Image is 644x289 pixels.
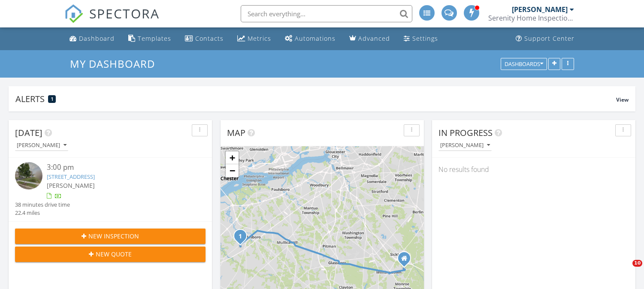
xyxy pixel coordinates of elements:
[281,31,339,47] a: Automations (Advanced)
[15,201,70,209] div: 38 minutes drive time
[248,34,271,42] div: Metrics
[234,31,275,47] a: Metrics
[524,34,574,42] div: Support Center
[15,162,42,190] img: streetview
[64,4,83,23] img: The Best Home Inspection Software - Spectora
[432,158,635,181] div: No results found
[615,260,635,280] iframe: Intercom live chat
[47,162,190,173] div: 3:00 pm
[239,234,242,240] i: 1
[412,34,438,42] div: Settings
[15,93,616,105] div: Alerts
[79,34,115,42] div: Dashboard
[17,142,67,148] div: [PERSON_NAME]
[47,173,95,181] a: [STREET_ADDRESS]
[181,31,227,47] a: Contacts
[226,164,239,177] a: Zoom out
[15,247,206,262] button: New Quote
[88,232,139,241] span: New Inspection
[125,31,175,47] a: Templates
[438,140,492,151] button: [PERSON_NAME]
[295,34,336,42] div: Automations
[512,31,578,47] a: Support Center
[15,162,206,217] a: 3:00 pm [STREET_ADDRESS] [PERSON_NAME] 38 minutes drive time 22.4 miles
[138,34,171,42] div: Templates
[616,96,629,103] span: View
[358,34,390,42] div: Advanced
[241,5,412,22] input: Search everything...
[89,4,160,22] span: SPECTORA
[15,127,42,138] span: [DATE]
[66,31,118,47] a: Dashboard
[195,34,224,42] div: Contacts
[47,181,95,190] span: [PERSON_NAME]
[240,236,245,241] div: 11 Locust Ln, Swedesboro, NJ 08085
[505,61,543,67] div: Dashboards
[400,31,441,47] a: Settings
[512,5,568,14] div: [PERSON_NAME]
[632,260,642,267] span: 10
[51,96,53,102] span: 1
[488,14,574,22] div: Serenity Home Inspections
[346,31,393,47] a: Advanced
[96,250,132,259] span: New Quote
[438,127,493,138] span: In Progress
[15,229,206,244] button: New Inspection
[70,57,162,71] a: My Dashboard
[404,258,409,263] div: 724 Saddlebrook Dr, Williamstown NJ 08094
[15,209,70,217] div: 22.4 miles
[501,58,547,70] button: Dashboards
[64,12,160,30] a: SPECTORA
[227,127,245,138] span: Map
[226,151,239,164] a: Zoom in
[440,142,490,148] div: [PERSON_NAME]
[15,140,68,151] button: [PERSON_NAME]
